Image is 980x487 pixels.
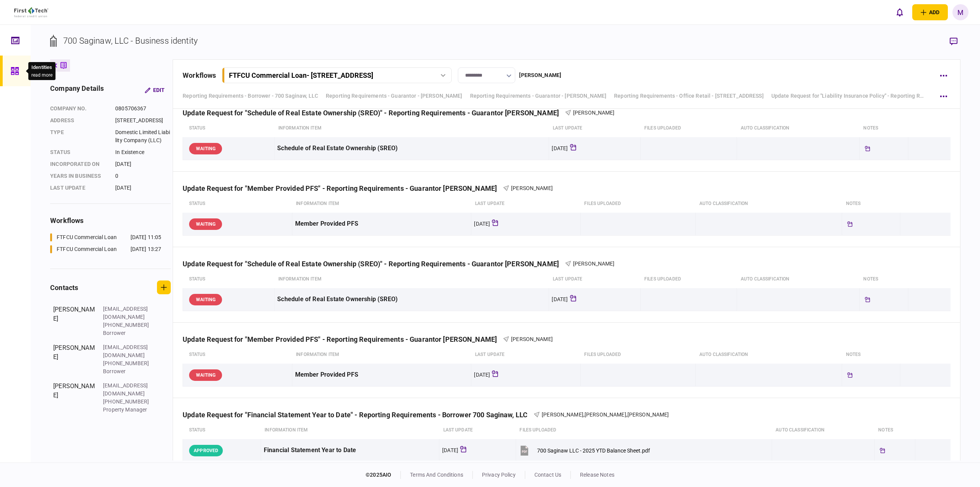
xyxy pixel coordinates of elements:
div: Borrower [103,367,153,375]
button: open adding identity options [912,4,948,20]
div: [DATE] 11:05 [131,233,162,241]
div: Financial Statement Year to Date [264,442,436,459]
span: [PERSON_NAME] [585,412,626,418]
button: M [952,4,969,20]
th: auto classification [696,195,842,213]
div: Member Provided PFS [295,366,469,384]
th: auto classification [772,421,874,439]
th: Information item [274,120,549,137]
div: company details [50,83,104,97]
div: Update Request for "Member Provided PFS" - Reporting Requirements - Guarantor [PERSON_NAME] [183,335,503,343]
span: [PERSON_NAME] [511,336,553,342]
th: last update [549,271,640,288]
button: read more [31,72,52,78]
a: Update Request for "Liability Insurance Policy" - Reporting Requirements - Office Retail [STREET_... [771,92,924,100]
div: © 2025 AIO [366,471,401,479]
th: Files uploaded [580,346,696,364]
div: incorporated on [50,160,108,168]
div: [DATE] 13:27 [131,245,162,253]
button: FTFCU Commercial Loan- [STREET_ADDRESS] [222,67,452,83]
th: notes [842,346,900,364]
th: Files uploaded [580,195,696,213]
div: In Existence [115,148,171,156]
a: release notes [580,472,614,478]
div: [DATE] [115,160,171,168]
a: Reporting Requirements - Office Retail - [STREET_ADDRESS] [614,92,764,100]
th: Information item [274,271,549,288]
th: status [183,120,274,137]
span: [PERSON_NAME] [542,412,583,418]
div: [PHONE_NUMBER] [103,359,153,367]
div: last update [50,184,108,192]
th: status [183,346,292,364]
div: [PERSON_NAME] [53,382,95,414]
div: WAITING [189,143,222,154]
div: [EMAIL_ADDRESS][DOMAIN_NAME] [103,305,153,321]
div: Update Request for "Member Provided PFS" - Reporting Requirements - Guarantor [PERSON_NAME] [183,184,503,192]
div: [EMAIL_ADDRESS][DOMAIN_NAME] [103,382,153,398]
div: [PHONE_NUMBER] [103,321,153,329]
div: [PERSON_NAME] [53,343,95,375]
div: [DATE] [552,295,568,303]
a: FTFCU Commercial Loan[DATE] 11:05 [50,233,161,241]
div: Property Manager [103,406,153,414]
div: Schedule of Real Estate Ownership (SREO) [277,291,546,308]
th: last update [471,195,580,213]
div: WAITING [189,369,222,381]
div: [EMAIL_ADDRESS][DOMAIN_NAME] [103,343,153,359]
div: Identities [31,64,52,71]
th: notes [842,195,900,213]
button: open notifications list [892,4,908,20]
div: contacts [50,282,78,293]
div: workflows [50,215,171,226]
th: last update [549,120,640,137]
a: Reporting Requirements - Borrower - 700 Saginaw, LLC [183,92,318,100]
div: 700 Saginaw LLC - 2025 YTD Balance Sheet.pdf [537,448,650,454]
div: Tickler available [862,144,872,154]
button: Edit [139,83,171,97]
button: 700 Saginaw LLC - 2025 YTD Balance Sheet.pdf [519,442,650,459]
div: WAITING [189,218,222,230]
span: , [583,412,585,418]
div: 700 Saginaw, LLC - Business identity [63,34,198,47]
span: [PERSON_NAME] [511,185,553,191]
div: company no. [50,105,108,113]
span: , [626,412,627,418]
th: Information item [292,195,471,213]
th: notes [859,120,908,137]
th: last update [471,346,580,364]
div: Domestic Limited Liability Company (LLC) [115,128,171,144]
th: Files uploaded [516,421,772,439]
div: [PERSON_NAME] [519,71,561,79]
th: status [183,421,261,439]
div: [DATE] [442,446,458,454]
div: Update Request for "Schedule of Real Estate Ownership (SREO)" - Reporting Requirements - Guaranto... [183,260,565,268]
div: 0 [115,172,171,180]
div: years in business [50,172,108,180]
div: Schedule of Real Estate Ownership (SREO) [277,140,546,157]
th: Files uploaded [640,120,737,137]
div: FTFCU Commercial Loan [57,233,117,241]
a: privacy policy [482,472,516,478]
a: Reporting Requirements - Guarantor - [PERSON_NAME] [470,92,607,100]
div: Tickler available [845,219,855,229]
a: terms and conditions [410,472,463,478]
a: FTFCU Commercial Loan[DATE] 13:27 [50,245,161,253]
div: Borrower [103,329,153,337]
div: [PERSON_NAME] [53,305,95,337]
th: notes [859,271,908,288]
div: status [50,148,108,156]
th: notes [874,421,915,439]
div: address [50,116,108,125]
th: auto classification [696,346,842,364]
span: [PERSON_NAME] [573,110,615,116]
div: [DATE] [552,144,568,152]
img: client company logo [14,7,48,17]
div: Update Request for "Schedule of Real Estate Ownership (SREO)" - Reporting Requirements - Guaranto... [183,109,565,117]
div: 0805706367 [115,105,171,113]
div: [DATE] [474,371,490,379]
div: Tickler available [877,446,887,456]
div: [DATE] [115,184,171,192]
span: [PERSON_NAME] [573,261,615,267]
div: Tickler available [862,295,872,305]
